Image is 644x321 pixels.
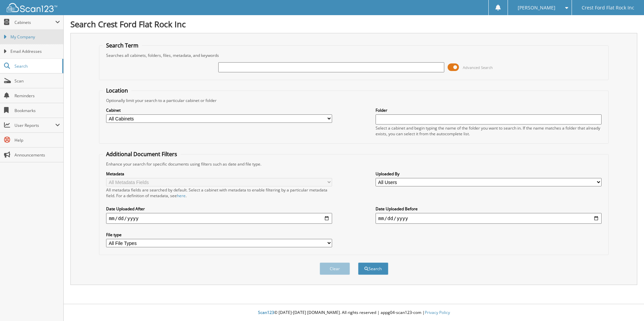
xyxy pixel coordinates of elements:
label: Cabinet [106,107,332,113]
span: Crest Ford Flat Rock Inc [582,6,634,10]
label: Metadata [106,171,332,177]
button: Search [358,262,388,275]
img: scan123-logo-white.svg [7,3,57,12]
label: Folder [376,107,602,113]
legend: Search Term [103,42,142,49]
label: Uploaded By [376,171,602,177]
span: Reminders [14,93,60,99]
span: Search [14,63,59,69]
iframe: Chat Widget [610,289,644,321]
div: Select a cabinet and begin typing the name of the folder you want to search in. If the name match... [376,125,602,137]
span: Scan [14,78,60,84]
button: Clear [320,262,350,275]
legend: Additional Document Filters [103,150,181,158]
span: Advanced Search [463,65,493,70]
span: Email Addresses [10,48,60,55]
span: Scan123 [258,310,274,315]
div: © [DATE]-[DATE] [DOMAIN_NAME]. All rights reserved | appg04-scan123-com | [64,305,644,321]
a: here [177,193,186,199]
span: Bookmarks [14,108,60,113]
a: Privacy Policy [425,310,450,315]
span: Cabinets [14,20,55,25]
label: Date Uploaded Before [376,206,602,212]
span: Announcements [14,152,60,158]
label: Date Uploaded After [106,206,332,212]
span: Help [14,137,60,143]
span: User Reports [14,122,55,128]
h1: Search Crest Ford Flat Rock Inc [70,19,637,30]
legend: Location [103,87,131,94]
input: start [106,213,332,224]
span: My Company [10,34,60,40]
span: [PERSON_NAME] [518,6,555,10]
input: end [376,213,602,224]
div: Searches all cabinets, folders, files, metadata, and keywords [103,52,605,58]
div: Enhance your search for specific documents using filters such as date and file type. [103,161,605,167]
div: Optionally limit your search to a particular cabinet or folder [103,98,605,103]
label: File type [106,232,332,238]
div: All metadata fields are searched by default. Select a cabinet with metadata to enable filtering b... [106,187,332,199]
